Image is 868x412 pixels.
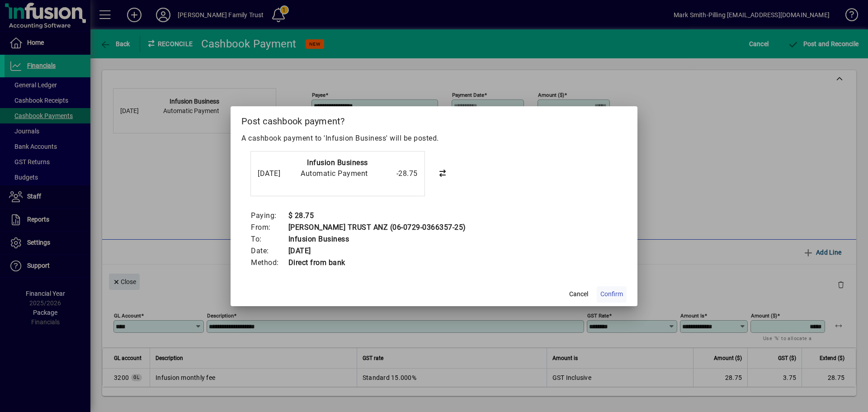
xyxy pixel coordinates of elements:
[250,210,288,222] td: Paying:
[250,233,288,245] td: To:
[241,133,627,144] p: A cashbook payment to 'Infusion Business' will be posted.
[564,286,593,303] button: Cancel
[307,158,368,167] strong: Infusion Business
[250,245,288,257] td: Date:
[231,106,637,133] h2: Post cashbook payment?
[301,169,368,178] span: Automatic Payment
[288,245,466,257] td: [DATE]
[258,168,294,179] div: [DATE]
[569,289,588,299] span: Cancel
[288,257,466,269] td: Direct from bank
[600,289,623,299] span: Confirm
[288,222,466,233] td: [PERSON_NAME] TRUST ANZ (06-0729-0366357-25)
[288,233,466,245] td: Infusion Business
[250,222,288,233] td: From:
[597,286,627,303] button: Confirm
[288,210,466,222] td: $ 28.75
[250,257,288,269] td: Method:
[373,168,418,179] div: -28.75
